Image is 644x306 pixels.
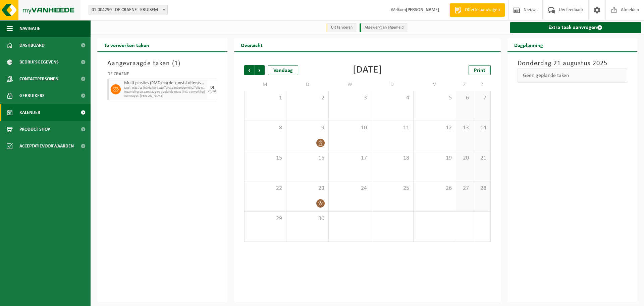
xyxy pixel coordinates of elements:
span: 1 [248,94,283,102]
span: Bedrijfsgegevens [19,54,59,71]
strong: [PERSON_NAME] [406,7,439,12]
span: 8 [248,124,283,132]
span: 18 [375,155,410,162]
a: Offerte aanvragen [449,3,505,17]
span: 23 [290,185,325,192]
div: 26/08 [208,90,216,93]
span: Product Shop [19,121,50,138]
span: 9 [290,124,325,132]
span: 14 [477,124,487,132]
span: 10 [332,124,367,132]
span: Volgende [255,65,265,75]
h3: Aangevraagde taken ( ) [107,58,217,69]
span: Inzameling op aanvraag op geplande route (incl. verwerking) [124,90,206,94]
span: 5 [417,94,452,102]
td: D [371,79,414,91]
td: M [244,79,286,91]
td: Z [456,79,473,91]
td: V [414,79,456,91]
a: Extra taak aanvragen [510,22,642,33]
li: Afgewerkt en afgemeld [360,23,407,32]
span: 2 [290,94,325,102]
span: 7 [477,94,487,102]
span: Navigatie [19,20,40,37]
a: Print [469,65,491,75]
div: DE CRAENE [107,72,217,79]
td: W [329,79,371,91]
span: Vorige [244,65,254,75]
span: 22 [248,185,283,192]
div: Vandaag [268,65,298,75]
span: 01-004290 - DE CRAENE - KRUISEM [89,5,168,15]
span: 12 [417,124,452,132]
span: Aanvrager: [PERSON_NAME] [124,94,206,98]
span: 1 [174,60,178,67]
td: Z [473,79,490,91]
span: 6 [460,94,470,102]
span: 13 [460,124,470,132]
span: 27 [460,185,470,192]
span: 20 [460,155,470,162]
span: 25 [375,185,410,192]
span: 24 [332,185,367,192]
span: 16 [290,155,325,162]
span: Kalender [19,104,40,121]
span: 11 [375,124,410,132]
h2: Overzicht [234,38,269,51]
span: Gebruikers [19,87,45,104]
div: [DATE] [353,65,382,75]
h3: Donderdag 21 augustus 2025 [518,58,628,69]
span: 28 [477,185,487,192]
span: Multi plastics (PMD/harde kunststoffen/spanbanden/EPS/folie naturel/folie gemengd) [124,81,206,86]
span: Multi plastics (harde kunststoffen/spanbanden/EPS/folie natu [124,86,206,90]
li: Uit te voeren [326,23,356,32]
div: Geen geplande taken [518,69,628,83]
span: 4 [375,94,410,102]
span: 19 [417,155,452,162]
span: 26 [417,185,452,192]
span: 01-004290 - DE CRAENE - KRUISEM [89,5,167,15]
span: 17 [332,155,367,162]
h2: Dagplanning [507,38,550,51]
span: 15 [248,155,283,162]
span: Acceptatievoorwaarden [19,138,74,155]
span: Contactpersonen [19,71,58,87]
span: 3 [332,94,367,102]
span: Dashboard [19,37,45,54]
td: D [286,79,329,91]
span: 30 [290,215,325,222]
h2: Te verwerken taken [97,38,156,51]
span: Offerte aanvragen [463,7,501,13]
span: 29 [248,215,283,222]
div: DI [210,86,214,90]
span: 21 [477,155,487,162]
span: Print [474,68,485,73]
